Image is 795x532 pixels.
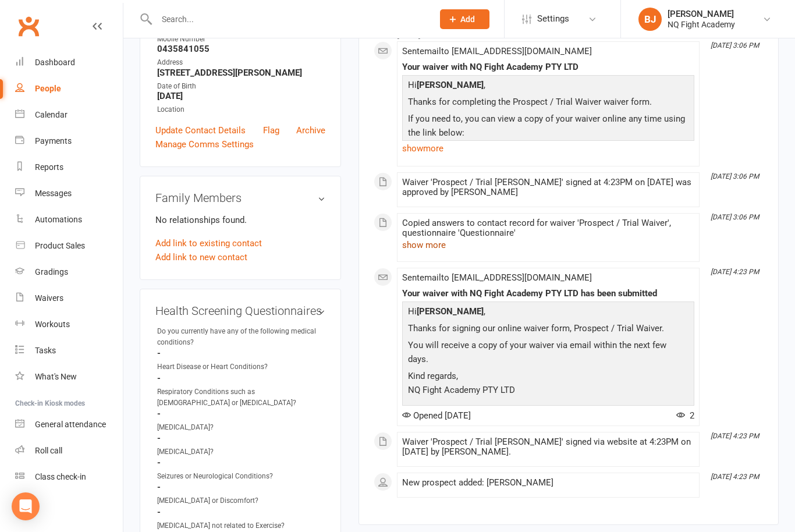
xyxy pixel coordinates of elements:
[15,49,123,76] a: Dashboard
[155,123,246,137] a: Update Contact Details
[35,320,70,329] div: Workouts
[155,213,325,227] p: No relationships found.
[35,472,86,481] div: Class check-in
[402,62,694,72] div: Your waiver with NQ Fight Academy PTY LTD
[711,473,759,481] i: [DATE] 4:23 PM
[15,311,123,338] a: Workouts
[35,346,56,355] div: Tasks
[157,104,325,115] div: Location
[15,338,123,364] a: Tasks
[402,478,694,488] div: New prospect added: [PERSON_NAME]
[402,178,694,197] div: Waiver 'Prospect / Trial [PERSON_NAME]' signed at 4:23PM on [DATE] was approved by [PERSON_NAME]
[35,372,77,381] div: What's New
[35,58,75,67] div: Dashboard
[711,432,759,440] i: [DATE] 4:23 PM
[296,123,325,137] a: Archive
[35,241,85,250] div: Product Sales
[711,172,759,180] i: [DATE] 3:06 PM
[157,91,325,101] strong: [DATE]
[711,213,759,221] i: [DATE] 3:06 PM
[15,464,123,490] a: Class kiosk mode
[638,8,662,31] div: BJ
[155,137,254,151] a: Manage Comms Settings
[35,162,63,172] div: Reports
[157,409,325,419] strong: -
[402,238,446,252] button: show more
[402,218,694,238] div: Copied answers to contact record for waiver 'Prospect / Trial Waiver', questionnaire 'Questionnaire'
[405,95,691,112] p: Thanks for completing the Prospect / Trial Waiver waiver form.
[155,304,325,317] h3: Health Screening Questionnaires
[35,446,62,455] div: Roll call
[440,9,489,29] button: Add
[15,259,123,285] a: Gradings
[157,433,325,444] strong: -
[14,12,43,41] a: Clubworx
[676,410,694,421] span: 2
[402,46,592,56] span: Sent email to [EMAIL_ADDRESS][DOMAIN_NAME]
[405,338,691,369] p: You will receive a copy of your waiver via email within the next few days.
[155,236,262,250] a: Add link to existing contact
[15,207,123,233] a: Automations
[417,306,484,317] strong: [PERSON_NAME]
[157,361,268,373] div: Heart Disease or Heart Conditions?
[15,438,123,464] a: Roll call
[35,189,72,198] div: Messages
[35,420,106,429] div: General attendance
[15,102,123,128] a: Calendar
[157,482,325,492] strong: -
[15,412,123,438] a: General attendance kiosk mode
[15,154,123,180] a: Reports
[155,191,325,204] h3: Family Members
[157,471,273,482] div: Seizures or Neurological Conditions?
[711,41,759,49] i: [DATE] 3:06 PM
[405,78,691,95] p: Hi ,
[15,128,123,154] a: Payments
[263,123,279,137] a: Flag
[15,76,123,102] a: People
[417,80,484,90] strong: [PERSON_NAME]
[157,326,325,348] div: Do you currently have any of the following medical conditions?
[157,446,253,457] div: [MEDICAL_DATA]?
[460,15,475,24] span: Add
[157,44,325,54] strong: 0435841055
[35,84,61,93] div: People
[668,9,735,19] div: [PERSON_NAME]
[157,57,325,68] div: Address
[15,180,123,207] a: Messages
[405,321,691,338] p: Thanks for signing our online waiver form, Prospect / Trial Waiver.
[15,285,123,311] a: Waivers
[402,140,694,157] a: show more
[157,373,325,384] strong: -
[35,293,63,303] div: Waivers
[153,11,425,27] input: Search...
[157,386,325,409] div: Respiratory Conditions such as [DEMOGRAPHIC_DATA] or [MEDICAL_DATA]?
[35,110,68,119] div: Calendar
[711,268,759,276] i: [DATE] 4:23 PM
[157,507,325,517] strong: -
[402,410,471,421] span: Opened [DATE]
[157,348,325,359] strong: -
[35,136,72,146] div: Payments
[405,112,691,143] p: If you need to, you can view a copy of your waiver online any time using the link below:
[35,215,82,224] div: Automations
[402,289,694,299] div: Your waiver with NQ Fight Academy PTY LTD has been submitted
[402,437,694,457] div: Waiver 'Prospect / Trial [PERSON_NAME]' signed via website at 4:23PM on [DATE] by [PERSON_NAME].
[15,364,123,390] a: What's New
[668,19,735,30] div: NQ Fight Academy
[157,81,325,92] div: Date of Birth
[157,520,285,531] div: [MEDICAL_DATA] not related to Exercise?
[157,495,258,506] div: [MEDICAL_DATA] or Discomfort?
[537,6,569,32] span: Settings
[15,233,123,259] a: Product Sales
[155,250,247,264] a: Add link to new contact
[157,422,253,433] div: [MEDICAL_DATA]?
[402,272,592,283] span: Sent email to [EMAIL_ADDRESS][DOMAIN_NAME]
[405,304,691,321] p: Hi ,
[157,34,325,45] div: Mobile Number
[157,68,325,78] strong: [STREET_ADDRESS][PERSON_NAME]
[35,267,68,276] div: Gradings
[405,369,691,400] p: Kind regards, NQ Fight Academy PTY LTD
[157,457,325,468] strong: -
[12,492,40,520] div: Open Intercom Messenger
